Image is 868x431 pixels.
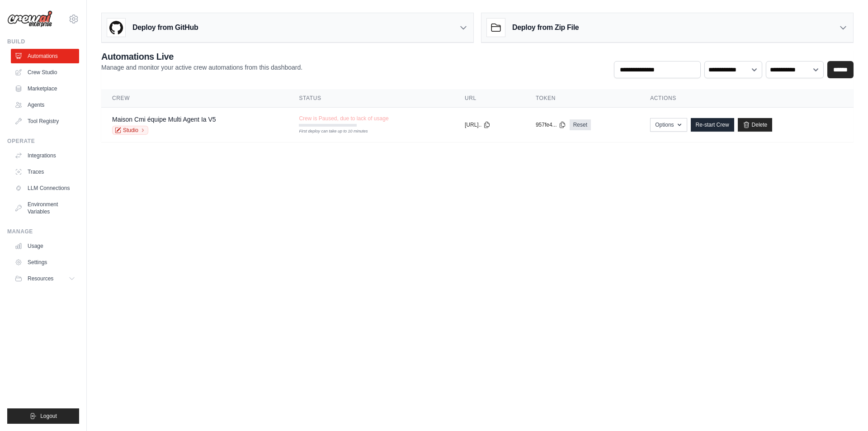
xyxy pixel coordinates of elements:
a: LLM Connections [11,181,79,195]
a: Environment Variables [11,197,79,219]
span: Resources [28,275,53,282]
a: Tool Registry [11,114,79,128]
a: Integrations [11,148,79,163]
a: Studio [112,126,148,135]
span: Crew is Paused, due to lack of usage [299,115,388,122]
img: GitHub Logo [107,19,125,37]
h3: Deploy from GitHub [132,22,198,33]
p: Manage and monitor your active crew automations from this dashboard. [101,63,302,72]
th: Crew [101,89,288,108]
button: Logout [7,408,79,424]
a: Delete [738,118,773,132]
th: Actions [639,89,854,108]
span: Logout [40,412,57,420]
a: Agents [11,98,79,112]
a: Settings [11,255,79,270]
th: Token [525,89,639,108]
a: Crew Studio [11,65,79,80]
div: Operate [7,137,79,145]
a: Usage [11,239,79,253]
a: Automations [11,49,79,63]
img: Logo [7,10,52,28]
a: Marketplace [11,81,79,96]
a: Reset [570,119,591,130]
a: Traces [11,165,79,179]
h3: Deploy from Zip File [512,22,579,33]
div: First deploy can take up to 10 minutes [299,128,357,135]
h2: Automations Live [101,50,302,63]
th: URL [454,89,525,108]
div: Build [7,38,79,45]
a: Maison Cmi équipe Multi Agent Ia V5 [112,116,216,123]
button: Options [650,118,687,132]
button: Resources [11,271,79,286]
th: Status [288,89,454,108]
div: Manage [7,228,79,235]
button: 957fe4... [536,121,566,128]
a: Re-start Crew [691,118,734,132]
